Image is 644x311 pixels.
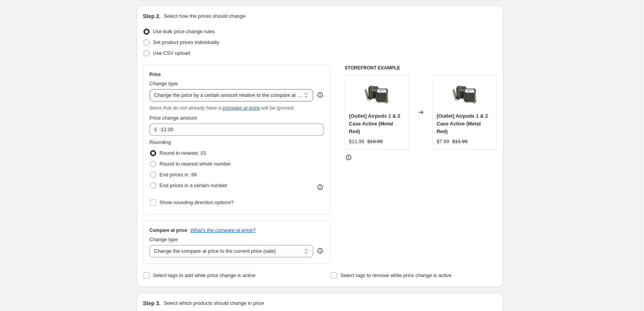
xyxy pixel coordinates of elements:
span: [Outlet] Airpods 1 & 2 Case Active (Metal Red) [437,113,488,134]
span: Round to nearest .01 [160,150,206,156]
span: Select tags to add while price change is active [153,272,256,278]
span: [Outlet] Airpods 1 & 2 Case Active (Metal Red) [349,113,400,134]
i: Items that do not already have a [150,105,221,111]
span: Change type [150,237,178,242]
span: Show rounding direction options? [160,199,234,205]
span: Use bulk price change rules [153,29,215,34]
strike: $19.99 [368,138,383,145]
strike: $11.99 [452,138,468,145]
input: -12.00 [159,123,312,136]
button: What's the compare at price? [191,227,256,233]
p: Select how the prices should change [164,12,245,20]
div: $7.99 [437,138,449,145]
i: will be ignored. [261,105,295,111]
span: Change type [150,81,178,86]
div: $11.99 [349,138,364,145]
span: Price change amount [150,115,197,121]
span: End prices in .99 [160,172,197,177]
h2: Step 2. [143,12,161,20]
span: Use CSV upload [153,50,190,56]
span: Set product prices individually [153,39,219,45]
div: help [316,247,324,255]
img: moss_green_2_e92563d5-9257-49d4-b7f0-1eb1e5487e32_80x.jpg [361,79,392,110]
p: Select which products should change in price [164,299,264,307]
span: End prices in a certain number [160,183,228,188]
h2: Step 3. [143,299,161,307]
h3: Price [150,71,161,78]
button: compare at price [223,105,260,111]
span: $ [154,127,157,132]
span: Rounding [150,139,171,145]
h6: STOREFRONT EXAMPLE [345,65,497,71]
h3: Compare at price [150,227,187,233]
span: Round to nearest whole number [160,161,231,167]
div: help [316,91,324,99]
img: moss_green_2_e92563d5-9257-49d4-b7f0-1eb1e5487e32_80x.jpg [449,79,480,110]
span: Select tags to remove while price change is active [341,272,452,278]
